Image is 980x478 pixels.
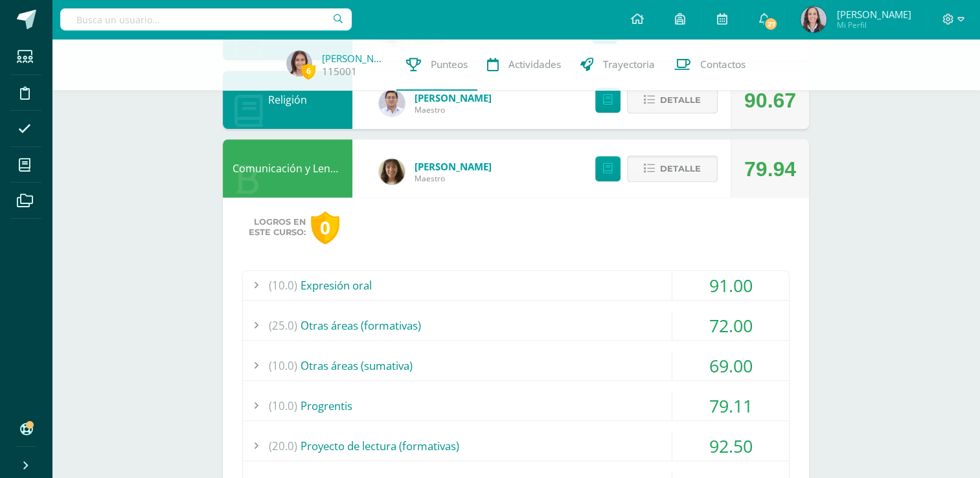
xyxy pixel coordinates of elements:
img: 15aaa72b904403ebb7ec886ca542c491.png [379,90,405,116]
a: 115001 [322,65,357,78]
span: (10.0) [269,351,297,380]
a: Actividades [477,39,571,91]
span: (10.0) [269,391,297,420]
div: 72.00 [672,311,789,340]
span: Maestro [415,173,492,184]
div: 79.11 [672,391,789,420]
a: [PERSON_NAME] [322,52,387,65]
button: Detalle [627,87,718,113]
span: Punteos [431,58,468,71]
div: Religión [223,71,352,129]
span: (20.0) [269,431,297,461]
span: Mi Perfil [836,19,911,30]
a: [PERSON_NAME] [415,160,492,173]
div: Otras áreas (formativas) [243,311,789,340]
div: 0 [311,211,339,244]
div: Otras áreas (sumativa) [243,351,789,380]
img: 722048b0a46bd8ca52f339fff15bb86c.png [801,6,826,32]
div: 90.67 [744,71,796,130]
div: 79.94 [744,140,796,198]
span: Contactos [700,58,746,71]
span: Detalle [660,157,701,181]
span: Actividades [508,58,561,71]
a: [PERSON_NAME] [415,91,492,104]
span: (10.0) [269,271,297,300]
div: Progrentis [243,391,789,420]
div: 92.50 [672,431,789,461]
div: Proyecto de lectura (formativas) [243,431,789,461]
img: af981c19ab41a8c8c613cbb3e42ee0ac.png [379,159,405,185]
span: (25.0) [269,311,297,340]
button: Detalle [627,155,718,182]
div: 69.00 [672,351,789,380]
div: Comunicación y Lenguaje, Idioma Español [223,139,352,198]
a: Contactos [665,39,755,91]
a: Trayectoria [571,39,665,91]
img: 4a519c579403dbd64f8359310d85420e.png [286,51,312,76]
div: Expresión oral [243,271,789,300]
div: 91.00 [672,271,789,300]
span: Trayectoria [603,58,655,71]
span: Detalle [660,88,701,112]
span: Maestro [415,104,492,115]
span: 6 [301,63,315,79]
span: Logros en este curso: [249,217,306,238]
input: Busca un usuario... [60,8,352,30]
span: [PERSON_NAME] [836,8,911,21]
span: 27 [764,17,778,31]
a: Punteos [396,39,477,91]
